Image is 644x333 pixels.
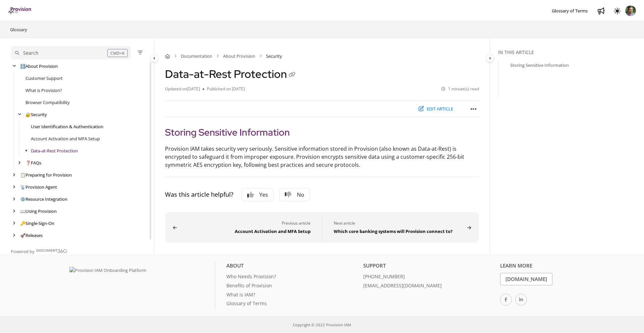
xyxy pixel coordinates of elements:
li: Updated on [DATE] [165,86,203,92]
span: Glossary of Terms [552,8,588,14]
a: [DOMAIN_NAME] [500,273,552,285]
a: Provision Agent [20,184,57,190]
a: What is Provision? [25,87,62,94]
a: Resource Integration [20,196,67,202]
img: Document360 [36,249,67,253]
a: Documentation [181,53,212,59]
button: No [279,188,310,201]
img: bpowers@provisioniam.com [625,5,636,16]
span: Powered by [11,248,35,255]
a: What is IAM? [226,291,358,300]
div: arrow [11,208,17,215]
p: Provision IAM takes security very seriously. Sensitive information stored in Provision (also know... [165,145,479,169]
div: Account Activation and MFA Setup [179,227,311,235]
button: Theme options [612,5,623,16]
div: arrow [11,220,17,227]
li: 1 minute(s) read [441,86,479,92]
button: Copy link of Data-at-Rest Protection [287,70,298,81]
span: 📖 [20,208,25,214]
img: brand logo [8,7,32,14]
button: Edit article [414,103,458,114]
span: ℹ️ [20,63,25,69]
a: User Identification & Authentication [31,123,103,130]
button: Yes [241,188,274,201]
a: Account Activation and MFA Setup [31,135,100,142]
span: 📡 [20,184,25,190]
a: Benefits of Provision [226,282,358,291]
div: arrow [16,111,23,118]
a: About Provision [20,63,58,69]
a: FAQs [25,159,41,166]
a: Single-Sign-On [20,220,54,227]
li: Published on [DATE] [203,86,245,92]
span: 🚀 [20,232,25,238]
div: arrow [16,160,23,166]
div: In this article [498,49,641,56]
a: Using Provision [20,208,57,215]
a: Data-at-Rest Protection [31,147,78,154]
a: Home [165,53,170,59]
div: arrow [11,184,17,190]
a: Storing Sensitive Information [510,62,569,68]
span: 🔐 [25,111,31,117]
button: Category toggle [486,54,494,62]
button: Search [11,46,131,59]
h1: Data-at-Rest Protection [165,67,298,81]
span: 🔑 [20,220,25,226]
a: [PHONE_NUMBER] [363,273,495,282]
span: 📋 [20,172,25,178]
div: Learn More [500,262,632,273]
button: Which core banking systems will Provision connect to? [322,212,479,243]
div: arrow [11,63,17,69]
a: Glossary of Terms [226,300,358,309]
a: [EMAIL_ADDRESS][DOMAIN_NAME] [363,282,495,291]
div: Search [23,49,39,57]
span: ⚙️ [20,196,25,202]
div: Previous article [179,220,311,227]
a: Powered by Document360 - opens in a new tab [11,247,67,255]
a: Browser Compatibility [25,99,70,106]
div: About [226,262,358,273]
div: Was this article helpful? [165,190,233,199]
div: arrow [11,196,17,202]
a: Preparing for Provision [20,172,72,178]
span: ❓ [25,160,31,166]
a: Whats new [596,5,606,16]
div: CMD+K [107,49,128,57]
a: Who Needs Provision? [226,273,358,282]
button: Category toggle [150,54,158,62]
div: Which core banking systems will Provision connect to? [334,227,465,235]
a: Releases [20,232,43,239]
a: Customer Support [25,75,63,82]
div: arrow [11,232,17,239]
a: Project logo [8,7,32,15]
button: Filter [136,49,144,57]
a: About Provision [223,53,255,59]
div: Support [363,262,495,273]
button: Article more options [468,103,479,114]
img: Provision IAM Onboarding Platform [69,267,153,274]
button: Account Activation and MFA Setup [165,212,322,243]
a: Glossary [9,26,28,34]
h2: Storing Sensitive Information [165,125,479,139]
div: Next article [334,220,465,227]
a: Security [25,111,47,118]
div: arrow [11,172,17,178]
span: Security [266,53,282,59]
